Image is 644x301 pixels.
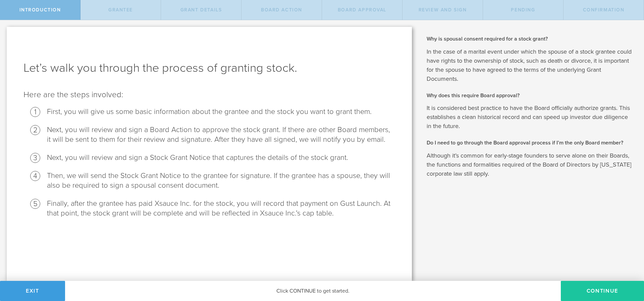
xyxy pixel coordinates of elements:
h2: Why does this require Board approval? [427,92,634,99]
li: Finally, after the grantee has paid Xsauce Inc. for the stock, you will record that payment on Gu... [47,199,395,218]
span: Confirmation [583,7,625,13]
span: Introduction [19,7,61,13]
p: It is considered best practice to have the Board officially authorize grants. This establishes a ... [427,104,634,131]
p: Although it’s common for early-stage founders to serve alone on their Boards, the functions and f... [427,151,634,178]
li: First, you will give us some basic information about the grantee and the stock you want to grant ... [47,107,395,117]
span: Board Action [261,7,302,13]
h2: Do I need to go through the Board approval process if I’m the only Board member? [427,139,634,146]
span: Review and Sign [419,7,467,13]
button: Continue [561,281,644,301]
span: Board Approval [338,7,386,13]
span: Pending [511,7,535,13]
li: Next, you will review and sign a Stock Grant Notice that captures the details of the stock grant. [47,153,395,163]
span: Grantee [108,7,133,13]
span: Grant Details [180,7,222,13]
li: Next, you will review and sign a Board Action to approve the stock grant. If there are other Boar... [47,125,395,144]
div: Click CONTINUE to get started. [65,281,561,301]
p: Here are the steps involved: [23,89,395,100]
h1: Let’s walk you through the process of granting stock. [23,60,395,76]
h2: Why is spousal consent required for a stock grant? [427,35,634,43]
iframe: Chat Widget [610,249,644,281]
li: Then, we will send the Stock Grant Notice to the grantee for signature. If the grantee has a spou... [47,171,395,190]
p: In the case of a marital event under which the spouse of a stock grantee could have rights to the... [427,47,634,83]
